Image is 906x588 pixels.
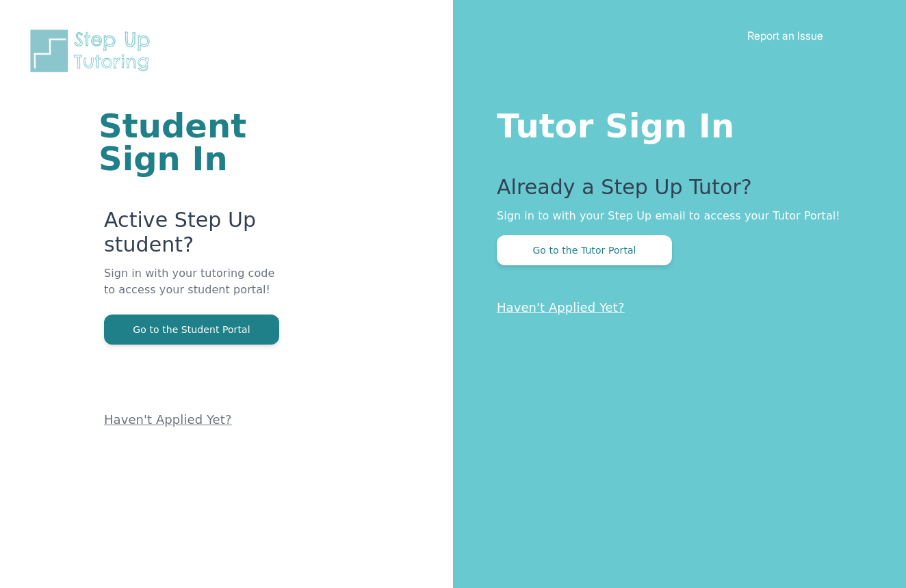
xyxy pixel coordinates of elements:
h1: Tutor Sign In [497,104,851,142]
p: Already a Step Up Tutor? [497,175,851,208]
a: Haven't Applied Yet? [497,300,625,315]
button: Go to the Tutor Portal [497,235,672,265]
p: Sign in with your tutoring code to access your student portal! [104,265,289,315]
img: Step Up Tutoring horizontal logo [27,27,159,75]
a: Go to the Student Portal [104,323,279,336]
a: Go to the Tutor Portal [497,243,672,256]
p: Active Step Up student? [104,208,289,265]
p: Sign in to with your Step Up email to access your Tutor Portal! [497,208,851,224]
a: Report an Issue [747,29,823,42]
button: Go to the Student Portal [104,315,279,345]
h1: Student Sign In [99,109,289,175]
a: Haven't Applied Yet? [104,412,232,427]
